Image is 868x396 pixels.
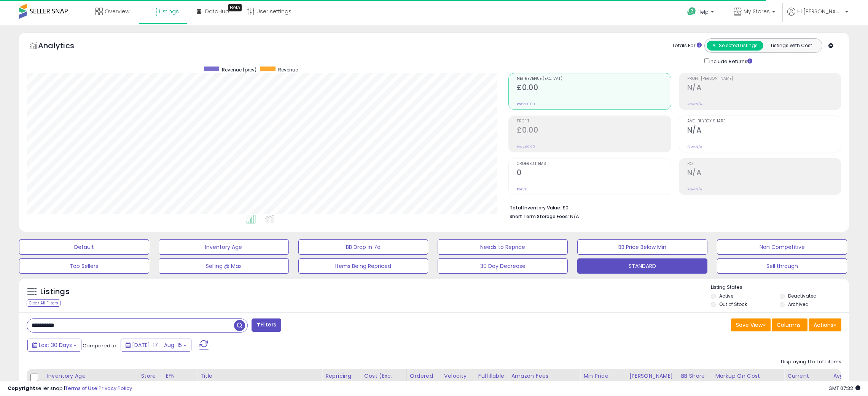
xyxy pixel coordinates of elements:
i: Get Help [687,7,696,16]
button: Non Competitive [717,239,847,255]
span: Net Revenue (Exc. VAT) [517,77,671,81]
button: All Selected Listings [707,41,763,51]
span: Avg. Buybox Share [687,119,841,124]
span: Revenue [278,67,298,73]
div: Repricing [325,372,358,380]
span: Hi [PERSON_NAME] [797,8,843,15]
h2: £0.00 [517,83,671,93]
div: Tooltip anchor [228,4,242,11]
h2: £0.00 [517,126,671,136]
label: Archived [788,301,809,307]
button: Last 30 Days [27,339,81,352]
button: 30 Day Decrease [438,258,568,274]
button: Columns [772,318,807,331]
h2: N/A [687,126,841,136]
div: Clear All Filters [27,299,61,307]
span: Help [698,9,709,15]
button: Top Sellers [19,258,149,274]
button: Inventory Age [159,239,289,255]
button: BB Drop in 7d [298,239,428,255]
span: Ordered Items [517,162,671,166]
small: Prev: N/A [687,144,702,149]
button: Needs to Reprice [438,239,568,255]
button: Sell through [717,258,847,274]
div: seller snap | | [8,385,132,392]
label: Out of Stock [719,301,747,307]
div: Current Buybox Price [787,372,827,388]
span: Profit [517,119,671,124]
small: Prev: £0.00 [517,144,535,149]
label: Deactivated [788,293,817,299]
strong: Copyright [8,385,35,392]
small: Amazon Fees. [511,380,516,387]
div: Markup on Cost [715,372,781,380]
li: £0 [510,203,836,212]
button: Default [19,239,149,255]
div: Fulfillable Quantity [478,372,505,388]
button: BB Price Below Min [577,239,707,255]
h5: Listings [40,287,70,297]
span: Listings [159,8,179,15]
button: Actions [809,318,841,331]
div: Amazon Fees [511,372,577,380]
div: [PERSON_NAME] [629,372,674,380]
span: Columns [777,321,801,329]
span: Revenue (prev) [222,67,256,73]
span: Profit [PERSON_NAME] [687,77,841,81]
div: Store Name [141,372,159,388]
button: Listings With Cost [763,41,820,51]
a: Hi [PERSON_NAME] [787,8,848,25]
small: Prev: N/A [687,187,702,192]
span: Overview [105,8,129,15]
h5: Analytics [38,40,89,53]
div: Totals For [672,42,702,49]
div: Cost (Exc. VAT) [364,372,403,388]
b: Total Inventory Value: [510,204,561,211]
span: My Stores [744,8,770,15]
a: Terms of Use [65,385,97,392]
div: BB Share 24h. [681,372,709,388]
span: N/A [570,213,579,220]
span: Compared to: [83,342,118,349]
span: Last 30 Days [39,341,72,349]
h2: N/A [687,168,841,179]
span: 2025-09-17 07:32 GMT [828,385,860,392]
b: Short Term Storage Fees: [510,213,569,220]
div: Velocity [444,372,472,380]
label: Active [719,293,733,299]
div: EFN [166,372,194,380]
button: Selling @ Max [159,258,289,274]
button: Items Being Repriced [298,258,428,274]
small: Prev: 0 [517,187,527,192]
span: [DATE]-17 - Aug-15 [132,341,182,349]
h2: 0 [517,168,671,179]
div: Title [200,372,319,380]
div: Ordered Items [410,372,438,388]
button: Filters [252,318,281,332]
h2: N/A [687,83,841,93]
span: ROI [687,162,841,166]
a: Privacy Policy [99,385,132,392]
small: Prev: £0.00 [517,102,535,106]
div: Include Returns [699,57,761,65]
small: Prev: N/A [687,102,702,106]
p: Listing States: [711,284,849,291]
div: Displaying 1 to 1 of 1 items [781,358,841,366]
a: Help [681,1,721,25]
div: Min Price [583,372,623,380]
button: STANDARD [577,258,707,274]
button: [DATE]-17 - Aug-15 [121,339,191,352]
button: Save View [731,318,771,331]
span: DataHub [205,8,229,15]
div: Inventory Age [47,372,134,380]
